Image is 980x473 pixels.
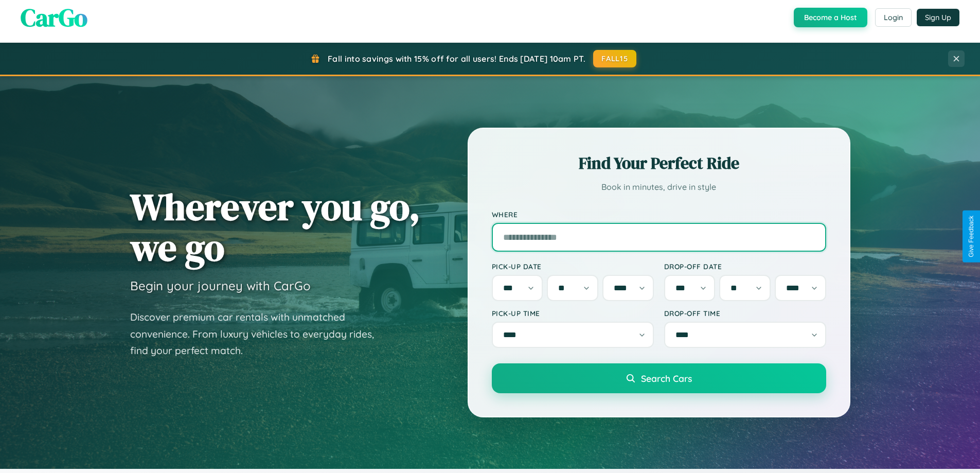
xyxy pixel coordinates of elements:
label: Pick-up Date [492,262,654,271]
span: Search Cars [641,373,692,384]
button: Sign Up [917,9,959,26]
button: FALL15 [593,50,636,67]
label: Where [492,210,826,219]
h1: Wherever you go, we go [130,186,420,268]
p: Book in minutes, drive in style [492,180,826,195]
button: Login [875,8,912,27]
label: Drop-off Date [664,262,826,271]
button: Search Cars [492,363,826,393]
span: Fall into savings with 15% off for all users! Ends [DATE] 10am PT. [328,54,585,64]
h2: Find Your Perfect Ride [492,152,826,174]
div: Give Feedback [968,216,975,257]
label: Drop-off Time [664,309,826,318]
label: Pick-up Time [492,309,654,318]
span: CarGo [21,1,87,34]
p: Discover premium car rentals with unmatched convenience. From luxury vehicles to everyday rides, ... [130,309,387,359]
button: Become a Host [794,8,867,27]
h3: Begin your journey with CarGo [130,278,311,293]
